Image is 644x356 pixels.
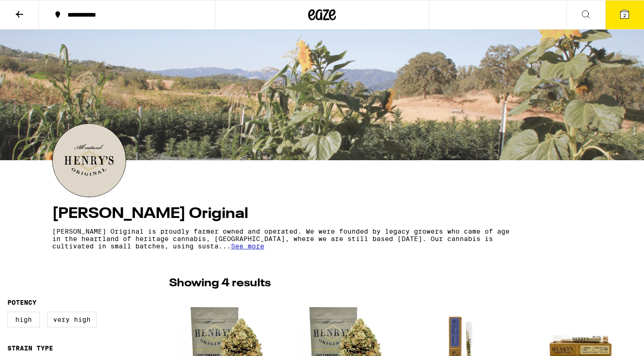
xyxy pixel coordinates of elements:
[7,299,36,306] legend: Potency
[7,344,53,352] legend: Strain Type
[605,0,644,29] button: 2
[623,12,626,18] span: 2
[47,312,97,327] label: Very High
[52,228,510,250] p: [PERSON_NAME] Original is proudly farmer owned and operated. We were founded by legacy growers wh...
[52,206,592,221] h4: [PERSON_NAME] Original
[231,242,264,250] span: See more
[7,312,40,327] label: High
[169,276,271,291] p: Showing 4 results
[53,124,126,197] img: Henry's Original logo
